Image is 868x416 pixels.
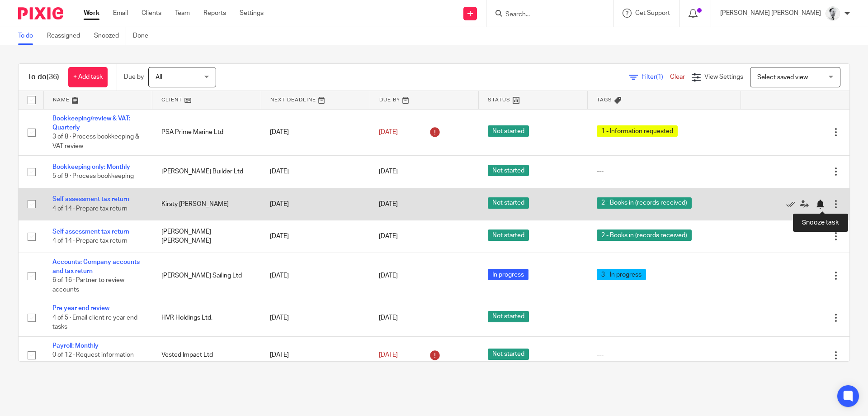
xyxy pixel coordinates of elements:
span: [DATE] [379,315,398,321]
a: Done [133,27,155,45]
span: Not started [488,230,529,241]
span: 4 of 14 · Prepare tax return [52,238,127,244]
div: --- [597,313,732,322]
span: 2 - Books in (records received) [597,230,692,241]
span: [DATE] [379,168,398,175]
span: Not started [488,125,529,137]
input: Search [505,11,586,19]
span: All [156,74,162,81]
span: Filter [642,74,670,80]
span: [DATE] [379,233,398,239]
a: + Add task [68,67,108,87]
span: (36) [47,73,59,81]
td: [DATE] [261,156,370,188]
h1: To do [28,72,59,82]
a: Team [175,9,190,18]
div: --- [597,167,732,176]
td: [DATE] [261,253,370,299]
span: 4 of 14 · Prepare tax return [52,206,127,212]
span: [DATE] [379,201,398,207]
td: PSA Prime Marine Ltd [152,109,261,156]
a: Clear [670,74,685,80]
p: [PERSON_NAME] [PERSON_NAME] [720,9,821,18]
span: 3 of 8 · Process bookkeeping & VAT review [52,134,139,149]
td: [PERSON_NAME] Builder Ltd [152,156,261,188]
span: Get Support [635,10,670,16]
p: Due by [124,72,144,81]
a: Clients [142,9,161,18]
a: Accounts: Company accounts and tax return [52,259,140,274]
td: [DATE] [261,220,370,253]
td: [DATE] [261,336,370,373]
span: Not started [488,197,529,209]
td: [PERSON_NAME] [PERSON_NAME] [152,220,261,253]
a: To do [18,27,40,45]
a: Snoozed [94,27,126,45]
td: HVR Holdings Ltd. [152,299,261,336]
img: Mass_2025.jpg [826,6,840,21]
a: Bookkeeping only: Monthly [52,164,130,170]
a: Email [113,9,128,18]
span: Select saved view [757,74,808,81]
span: Tags [597,97,612,102]
span: 4 of 5 · Email client re year end tasks [52,315,137,330]
a: Reports [203,9,226,18]
span: Not started [488,349,529,360]
img: Pixie [18,7,63,19]
span: [DATE] [379,129,398,135]
a: Settings [240,9,264,18]
a: Reassigned [47,27,87,45]
td: Vested Impact Ltd [152,336,261,373]
span: 2 - Books in (records received) [597,197,692,209]
div: --- [597,350,732,359]
span: In progress [488,269,528,280]
span: [DATE] [379,273,398,279]
a: Self assessment tax return [52,229,129,235]
span: 1 - Information requested [597,125,678,137]
span: (1) [656,74,663,80]
a: Pre year end review [52,305,109,311]
a: Mark as done [786,200,800,209]
td: [DATE] [261,188,370,220]
a: Bookkeeping/review & VAT: Quarterly [52,115,130,131]
span: View Settings [704,74,743,80]
a: Self assessment tax return [52,196,129,202]
span: 6 of 16 · Partner to review accounts [52,277,124,293]
span: 0 of 12 · Request information from client [52,352,134,368]
span: 3 - In progress [597,269,646,280]
td: Kirsty [PERSON_NAME] [152,188,261,220]
span: [DATE] [379,352,398,358]
a: Work [84,9,99,18]
span: Not started [488,165,529,176]
td: [DATE] [261,109,370,156]
span: Not started [488,311,529,322]
a: Payroll: Monthly [52,343,99,349]
td: [PERSON_NAME] Sailing Ltd [152,253,261,299]
span: 5 of 9 · Process bookkeeping [52,173,134,180]
td: [DATE] [261,299,370,336]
